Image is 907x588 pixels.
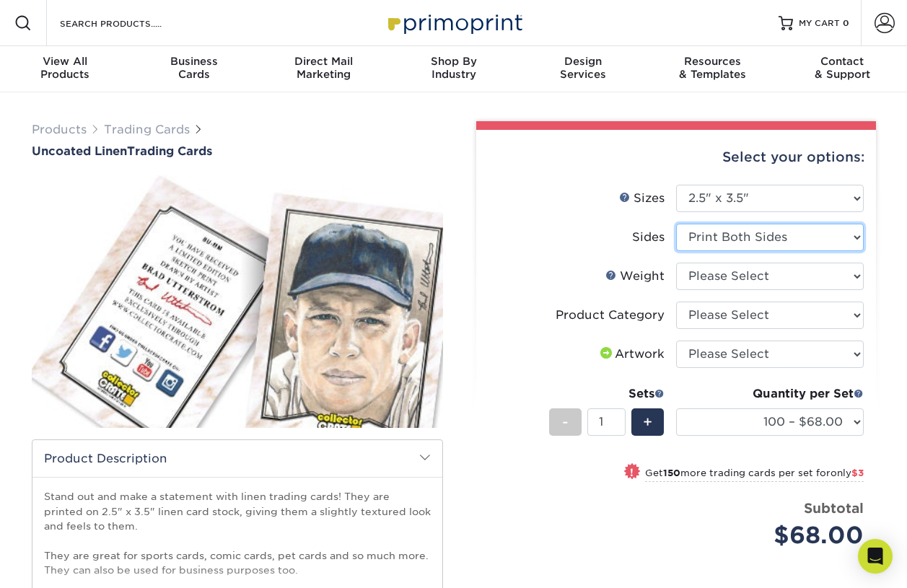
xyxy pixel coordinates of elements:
div: Cards [130,55,260,81]
span: Design [518,55,648,68]
img: Uncoated Linen 01 [32,159,443,444]
a: Resources& Templates [648,46,778,92]
img: Primoprint [382,7,526,38]
div: Weight [605,268,665,285]
span: Direct Mail [259,55,389,68]
span: Resources [648,55,778,68]
span: Uncoated Linen [32,144,127,158]
h1: Trading Cards [32,144,443,158]
a: Shop ByIndustry [389,46,519,92]
span: Contact [777,55,907,68]
small: Get more trading cards per set for [645,468,864,482]
a: Uncoated LinenTrading Cards [32,144,443,158]
a: BusinessCards [130,46,260,92]
div: Marketing [259,55,389,81]
div: Sizes [619,190,665,207]
h2: Product Description [32,440,442,477]
div: Sets [549,385,665,403]
div: Artwork [597,346,665,363]
span: ! [630,465,634,480]
iframe: Google Customer Reviews [4,544,123,583]
a: Products [32,123,87,136]
div: $68.00 [687,518,864,553]
div: Industry [389,55,519,81]
div: Open Intercom Messenger [858,539,893,574]
div: Sides [632,229,665,246]
div: & Templates [648,55,778,81]
span: Business [130,55,260,68]
div: Product Category [556,307,665,324]
div: Services [518,55,648,81]
input: SEARCH PRODUCTS..... [58,14,199,32]
span: $3 [851,468,864,478]
a: DesignServices [518,46,648,92]
span: 0 [843,18,849,28]
strong: 150 [663,468,680,478]
span: MY CART [799,17,840,30]
div: Quantity per Set [676,385,864,403]
span: + [643,411,652,433]
a: Contact& Support [777,46,907,92]
strong: Subtotal [804,500,864,516]
a: Trading Cards [104,123,190,136]
a: Direct MailMarketing [259,46,389,92]
span: Shop By [389,55,519,68]
span: - [562,411,569,433]
div: & Support [777,55,907,81]
span: only [831,468,864,478]
div: Select your options: [488,130,864,185]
